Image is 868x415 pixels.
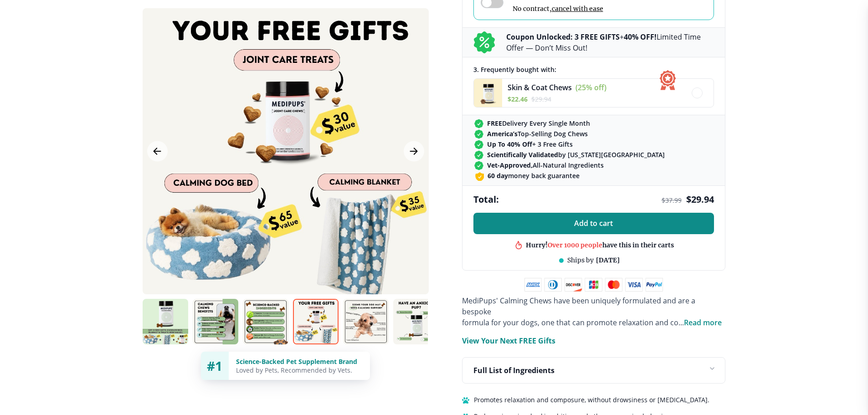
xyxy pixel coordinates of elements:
[293,299,339,344] img: Calming Chews | Natural Dog Supplements
[473,365,555,376] p: Full List of Ingredients
[343,299,389,344] img: Calming Chews | Natural Dog Supplements
[526,241,674,250] div: Hurry! have this in their carts
[487,119,590,128] span: Delivery Every Single Month
[508,95,528,103] span: $ 22.46
[462,296,695,317] span: MediPups' Calming Chews have been uniquely formulated and are a bespoke
[488,171,508,180] strong: 60 day
[487,129,518,138] strong: America’s
[548,241,602,249] span: Over 1000 people
[662,196,682,205] span: $ 37.99
[686,193,714,205] span: $ 29.94
[143,299,188,344] img: Calming Chews | Natural Dog Supplements
[552,5,603,13] span: cancel with ease
[473,213,714,234] button: Add to cart
[474,395,709,405] span: Promotes relaxation and composure, without drowsiness or [MEDICAL_DATA].
[531,95,551,103] span: $ 29.94
[207,357,222,374] span: #1
[487,140,532,149] strong: Up To 40% Off
[473,65,556,74] span: 3 . Frequently bought with:
[567,256,594,264] span: Ships by
[684,318,722,328] span: Read more
[487,150,665,159] span: by [US_STATE][GEOGRAPHIC_DATA]
[487,150,558,159] strong: Scientifically Validated
[624,32,657,42] b: 40% OFF!
[506,32,620,42] b: Coupon Unlocked: 3 FREE GIFTS
[474,79,502,107] img: Skin & Coat Chews - Medipups
[678,318,722,328] span: ...
[147,141,168,162] button: Previous Image
[393,299,439,344] img: Calming Chews | Natural Dog Supplements
[462,335,555,346] p: View Your Next FREE Gifts
[596,256,620,264] span: [DATE]
[404,141,424,162] button: Next Image
[236,366,363,374] div: Loved by Pets, Recommended by Vets.
[487,129,588,138] span: Top-Selling Dog Chews
[487,140,573,149] span: + 3 Free Gifts
[243,299,288,344] img: Calming Chews | Natural Dog Supplements
[193,299,238,344] img: Calming Chews | Natural Dog Supplements
[506,31,714,53] p: + Limited Time Offer — Don’t Miss Out!
[473,193,499,205] span: Total:
[513,5,606,13] span: No contract,
[487,119,502,128] strong: FREE
[488,171,580,180] span: money back guarantee
[574,219,613,228] span: Add to cart
[236,357,363,366] div: Science-Backed Pet Supplement Brand
[508,82,572,92] span: Skin & Coat Chews
[487,161,604,169] span: All-Natural Ingredients
[575,82,606,92] span: (25% off)
[487,161,533,169] strong: Vet-Approved,
[524,278,663,292] img: payment methods
[462,318,678,328] span: formula for your dogs, one that can promote relaxation and co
